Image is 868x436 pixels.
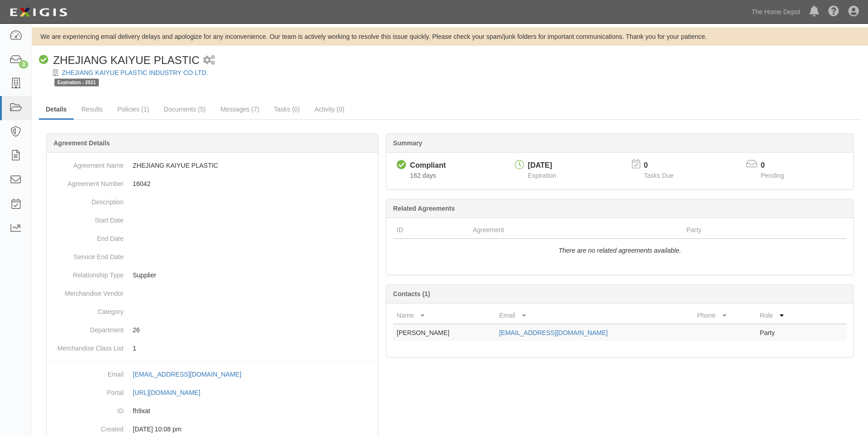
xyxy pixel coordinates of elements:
[683,222,806,239] th: Party
[761,160,796,171] p: 0
[50,383,124,397] dt: Portal
[7,4,70,21] img: logo-5460c22ac91f19d4615b14bd174203de0afe785f0fc80cf4dbbc73dc1793850b.png
[644,172,674,179] span: Tasks Due
[644,160,685,171] p: 0
[54,79,99,86] span: Expiration - 2021
[157,100,213,118] a: Documents (5)
[133,371,251,378] a: [EMAIL_ADDRESS][DOMAIN_NAME]
[267,100,307,118] a: Tasks (0)
[50,402,124,415] dt: ID
[747,3,805,21] a: The Home Depot
[133,389,210,396] a: [URL][DOMAIN_NAME]
[397,160,406,170] i: Compliant
[761,172,784,179] span: Pending
[393,205,455,212] b: Related Agreements
[828,6,839,17] i: Help Center - Complianz
[133,370,241,379] div: [EMAIL_ADDRESS][DOMAIN_NAME]
[32,32,868,41] div: We are experiencing email delivery delays and apologize for any inconvenience. Our team is active...
[307,100,351,118] a: Activity (0)
[39,100,74,120] a: Details
[50,229,124,243] dt: End Date
[50,402,374,420] dd: fh9xat
[133,344,374,353] p: 1
[39,53,199,68] div: ZHEJIANG KAIYUE PLASTIC
[50,266,374,284] dd: Supplier
[133,325,374,335] p: 26
[62,69,208,76] a: ZHEJIANG KAIYUE PLASTIC INDUSTRY CO LTD.
[50,303,124,316] dt: Category
[50,365,124,379] dt: Email
[393,307,496,324] th: Name
[50,248,124,261] dt: Service End Date
[393,324,496,341] td: [PERSON_NAME]
[559,247,681,254] i: There are no related agreements available.
[393,290,430,298] b: Contacts (1)
[50,420,124,434] dt: Created
[496,307,693,324] th: Email
[50,193,124,207] dt: Description
[50,321,124,335] dt: Department
[410,172,436,179] span: Since 03/17/2025
[111,100,156,118] a: Policies (1)
[528,160,556,171] div: [DATE]
[75,100,110,118] a: Results
[756,307,810,324] th: Role
[756,324,810,341] td: Party
[214,100,266,118] a: Messages (7)
[50,175,124,188] dt: Agreement Number
[50,339,124,353] dt: Merchandise Class List
[393,139,422,147] b: Summary
[499,329,608,336] a: [EMAIL_ADDRESS][DOMAIN_NAME]
[50,284,124,298] dt: Merchandise Vendor
[50,175,374,193] dd: 16042
[469,222,683,239] th: Agreement
[39,55,49,65] i: Compliant
[393,222,469,239] th: ID
[693,307,756,324] th: Phone
[19,60,28,69] div: 3
[50,156,374,175] dd: ZHEJIANG KAIYUE PLASTIC
[54,139,110,147] b: Agreement Details
[410,160,446,171] div: Compliant
[528,172,556,179] span: Expiration
[203,56,215,65] i: 1 scheduled workflow
[50,211,124,225] dt: Start Date
[50,156,124,170] dt: Agreement Name
[50,266,124,280] dt: Relationship Type
[53,54,199,66] span: ZHEJIANG KAIYUE PLASTIC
